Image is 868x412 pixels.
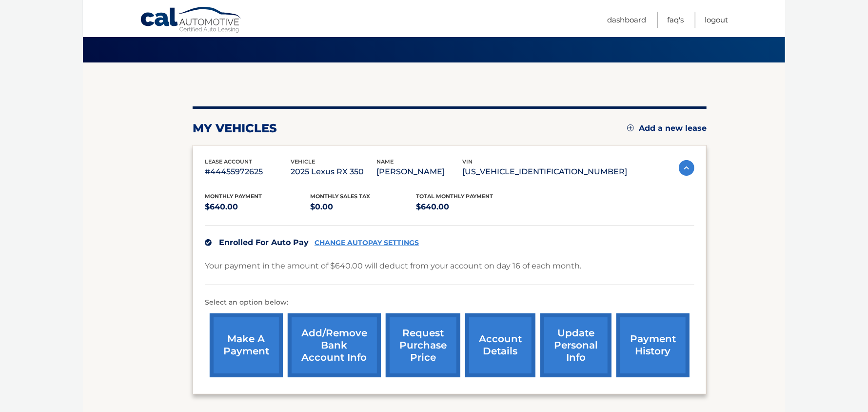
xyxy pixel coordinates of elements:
p: 2025 Lexus RX 350 [291,165,376,179]
a: make a payment [210,313,283,377]
p: Your payment in the amount of $640.00 will deduct from your account on day 16 of each month. [205,259,581,273]
span: vehicle [291,158,315,165]
p: $640.00 [416,200,522,214]
span: vin [462,158,473,165]
span: Total Monthly Payment [416,193,493,200]
p: $640.00 [205,200,311,214]
a: request purchase price [386,313,460,377]
p: [US_VEHICLE_IDENTIFICATION_NUMBER] [462,165,627,179]
span: Enrolled For Auto Pay [219,238,309,247]
a: Logout [705,12,728,28]
p: #44455972625 [205,165,291,179]
a: update personal info [540,313,612,377]
span: Monthly sales Tax [311,193,371,200]
a: Add/Remove bank account info [288,313,381,377]
a: payment history [616,313,690,377]
span: lease account [205,158,252,165]
p: Select an option below: [205,297,694,309]
a: Add a new lease [627,124,707,133]
img: check.svg [205,239,212,246]
a: CHANGE AUTOPAY SETTINGS [315,239,419,247]
p: [PERSON_NAME] [376,165,462,179]
img: add.svg [627,124,634,131]
h2: my vehicles [193,121,277,136]
img: accordion-active.svg [679,160,694,176]
span: Monthly Payment [205,193,262,200]
a: account details [465,313,535,377]
a: Dashboard [607,12,646,28]
a: FAQ's [667,12,684,28]
span: name [376,158,394,165]
p: $0.00 [311,200,416,214]
a: Cal Automotive [140,6,242,35]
